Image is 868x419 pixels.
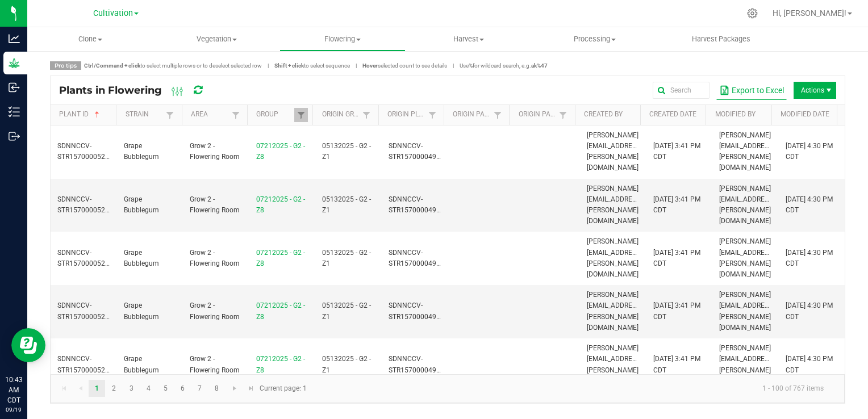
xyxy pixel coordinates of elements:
[191,110,229,119] a: AreaSortable
[154,34,279,44] span: Vegetation
[389,355,444,374] span: SDNNCCV-STR15700004963
[491,108,504,122] a: Filter
[532,27,658,51] a: Processing
[587,237,642,278] span: [PERSON_NAME][EMAIL_ADDRESS][PERSON_NAME][DOMAIN_NAME]
[256,249,305,267] a: 07212025 - G2 - Z8
[715,110,767,119] a: Modified BySortable
[57,249,113,267] span: SDNNCCV-STR15700005296
[256,195,305,214] a: 07212025 - G2 - Z8
[190,195,240,214] span: Grow 2 - Flowering Room
[274,62,350,69] span: to select sequence
[653,195,700,214] span: [DATE] 3:41 PM CDT
[387,110,425,119] a: Origin PlantSortable
[314,379,833,398] kendo-pager-info: 1 - 100 of 767 items
[89,380,105,397] a: Page 1
[447,61,460,70] span: |
[5,375,22,405] p: 10:43 AM CDT
[350,61,362,70] span: |
[425,108,439,122] a: Filter
[322,355,371,374] span: 05132025 - G2 - Z1
[719,131,774,172] span: [PERSON_NAME][EMAIL_ADDRESS][PERSON_NAME][DOMAIN_NAME]
[653,355,700,374] span: [DATE] 3:41 PM CDT
[174,380,191,397] a: Page 6
[362,62,447,69] span: selected count to see details
[322,301,371,320] span: 05132025 - G2 - Z1
[406,27,532,51] a: Harvest
[322,249,371,267] span: 05132025 - G2 - Z1
[262,61,274,70] span: |
[9,57,20,69] inline-svg: Grow
[794,82,836,99] span: Actions
[719,185,774,225] span: [PERSON_NAME][EMAIL_ADDRESS][PERSON_NAME][DOMAIN_NAME]
[256,355,305,374] a: 07212025 - G2 - Z8
[719,344,774,385] span: [PERSON_NAME][EMAIL_ADDRESS][PERSON_NAME][DOMAIN_NAME]
[9,33,20,44] inline-svg: Analytics
[57,142,113,161] span: SDNNCCV-STR15700005294
[786,301,833,320] span: [DATE] 4:30 PM CDT
[532,34,657,44] span: Processing
[157,380,174,397] a: Page 5
[124,195,159,214] span: Grape Bubblegum
[653,249,700,267] span: [DATE] 3:41 PM CDT
[190,355,240,374] span: Grow 2 - Flowering Room
[106,380,122,397] a: Page 2
[389,142,444,161] span: SDNNCCV-STR15700004963
[190,249,240,267] span: Grow 2 - Flowering Room
[719,237,774,278] span: [PERSON_NAME][EMAIL_ADDRESS][PERSON_NAME][DOMAIN_NAME]
[123,380,140,397] a: Page 3
[745,8,759,19] div: Manage settings
[389,301,444,320] span: SDNNCCV-STR15700004963
[786,142,833,161] span: [DATE] 4:30 PM CDT
[781,110,833,119] a: Modified DateSortable
[406,34,531,44] span: Harvest
[59,81,222,100] div: Plants in Flowering
[360,108,373,122] a: Filter
[274,62,304,69] strong: Shift + click
[84,62,140,69] strong: Ctrl/Command + click
[658,27,784,51] a: Harvest Packages
[51,374,845,403] kendo-pager: Current page: 1
[256,110,294,119] a: GroupSortable
[230,384,239,393] span: Go to the next page
[653,142,700,161] span: [DATE] 3:41 PM CDT
[653,82,710,99] input: Search
[453,110,491,119] a: Origin Package IDSortable
[322,110,360,119] a: Origin GroupSortable
[126,110,164,119] a: StrainSortable
[716,81,787,100] button: Export to Excel
[9,131,20,142] inline-svg: Outbound
[556,108,570,122] a: Filter
[124,301,159,320] span: Grape Bubblegum
[11,328,45,362] iframe: Resource center
[519,110,557,119] a: Origin Package Lot NumberSortable
[256,301,305,320] a: 07212025 - G2 - Z8
[773,9,846,18] span: Hi, [PERSON_NAME]!
[460,62,548,69] span: Use for wildcard search, e.g.
[190,301,240,320] span: Grow 2 - Flowering Room
[469,62,473,69] strong: %
[208,380,225,397] a: Page 8
[389,195,444,214] span: SDNNCCV-STR15700004963
[59,110,112,119] a: Plant IDSortable
[93,110,102,119] span: Sortable
[786,355,833,374] span: [DATE] 4:30 PM CDT
[389,249,444,267] span: SDNNCCV-STR15700004963
[587,344,642,385] span: [PERSON_NAME][EMAIL_ADDRESS][PERSON_NAME][DOMAIN_NAME]
[50,61,81,70] span: Pro tips
[587,291,642,332] span: [PERSON_NAME][EMAIL_ADDRESS][PERSON_NAME][DOMAIN_NAME]
[279,27,406,51] a: Flowering
[226,380,243,397] a: Go to the next page
[163,108,177,122] a: Filter
[322,195,371,214] span: 05132025 - G2 - Z1
[190,142,240,161] span: Grow 2 - Flowering Room
[719,291,774,332] span: [PERSON_NAME][EMAIL_ADDRESS][PERSON_NAME][DOMAIN_NAME]
[786,195,833,214] span: [DATE] 4:30 PM CDT
[247,384,256,393] span: Go to the last page
[27,27,153,51] a: Clone
[57,355,113,374] span: SDNNCCV-STR15700005298
[57,301,113,320] span: SDNNCCV-STR15700005297
[649,110,702,119] a: Created DateSortable
[280,34,405,44] span: Flowering
[584,110,636,119] a: Created BySortable
[124,142,159,161] span: Grape Bubblegum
